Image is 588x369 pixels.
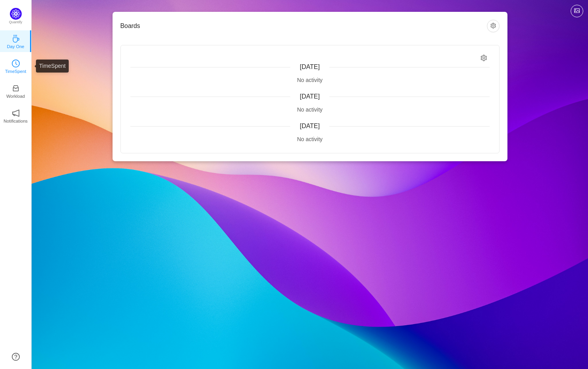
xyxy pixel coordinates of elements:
[12,84,20,92] i: icon: inbox
[12,87,20,95] a: icon: inboxWorkload
[6,93,25,100] p: Workload
[4,117,28,125] p: Notifications
[120,22,487,30] h3: Boards
[12,112,20,119] a: icon: notificationNotifications
[487,20,500,32] button: icon: setting
[5,68,26,75] p: TimeSpent
[7,43,24,50] p: Day One
[571,5,583,17] button: icon: picture
[12,62,20,70] a: icon: clock-circleTimeSpent
[300,93,319,100] span: [DATE]
[10,8,22,20] img: Quantify
[12,37,20,45] a: icon: coffeeDay One
[300,123,319,129] span: [DATE]
[12,60,20,67] i: icon: clock-circle
[130,135,490,143] div: No activity
[12,109,20,117] i: icon: notification
[12,35,20,43] i: icon: coffee
[130,76,490,84] div: No activity
[9,20,23,25] p: Quantify
[300,63,319,70] span: [DATE]
[12,353,20,361] a: icon: question-circle
[481,55,487,61] i: icon: setting
[130,106,490,114] div: No activity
